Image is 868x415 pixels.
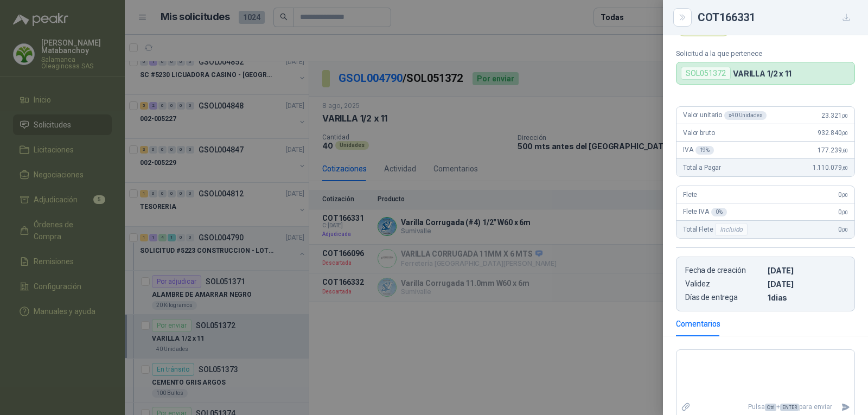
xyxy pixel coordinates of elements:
p: Días de entrega [685,293,763,302]
span: 1.110.079 [813,164,848,171]
p: Solicitud a la que pertenece [676,49,855,58]
p: [DATE] [768,279,846,289]
span: ,00 [841,192,848,198]
div: Comentarios [676,318,720,330]
span: Total Flete [683,223,750,236]
span: 0 [838,208,848,216]
span: 932.840 [818,129,848,137]
span: ENTER [780,404,799,411]
div: Incluido [715,223,748,236]
p: Fecha de creación [685,266,763,275]
div: 0 % [711,208,727,216]
div: COT166331 [698,9,855,26]
span: ,60 [841,165,848,171]
span: ,00 [841,227,848,233]
p: VARILLA 1/2 x 11 [733,69,792,78]
span: Ctrl [765,404,776,411]
span: IVA [683,146,714,155]
span: 0 [838,226,848,233]
span: Valor unitario [683,111,767,120]
button: Close [676,11,689,24]
span: Valor bruto [683,129,714,137]
span: 177.239 [818,146,848,154]
p: Validez [685,279,763,289]
p: 1 dias [768,293,846,302]
span: Total a Pagar [683,164,721,171]
span: Flete IVA [683,208,727,216]
div: 19 % [695,146,714,155]
span: 0 [838,191,848,199]
span: 23.321 [821,112,848,119]
span: ,00 [841,113,848,119]
span: ,00 [841,130,848,136]
span: ,60 [841,148,848,154]
p: [DATE] [768,266,846,275]
span: Flete [683,191,697,199]
div: x 40 Unidades [724,111,767,120]
div: SOL051372 [681,67,731,80]
span: ,00 [841,209,848,215]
